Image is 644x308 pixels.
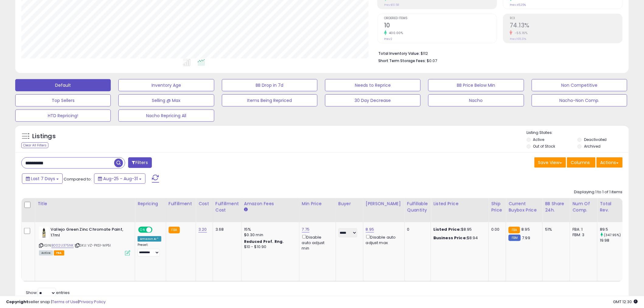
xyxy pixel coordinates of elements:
div: Fulfillment Cost [215,201,239,213]
div: $10 - $10.90 [244,244,295,250]
small: Prev: 2 [384,37,392,41]
div: FBA: 1 [572,227,593,232]
div: BB Share 24h. [545,201,567,213]
div: Total Rev. [600,201,622,213]
button: Save View [534,157,566,168]
span: ROI [510,17,622,20]
label: Active [533,137,544,142]
b: Reduced Prof. Rng. [244,239,284,244]
div: Fulfillable Quantity [407,201,428,213]
small: FBA [509,227,520,233]
b: Vallejo Green Zinc Chromate Paint, 17ml [51,227,124,240]
button: Inventory Age [118,79,214,91]
b: Total Inventory Value: [378,51,420,56]
div: Cost [198,201,210,207]
b: Business Price: [433,235,467,241]
h2: 74.13% [510,22,622,30]
div: Min Price [302,201,333,207]
div: Clear All Filters [21,142,48,148]
button: Filters [128,157,152,168]
div: Ship Price [491,201,503,213]
img: 31SJNw-dhjL._SL40_.jpg [39,227,49,239]
div: Disable auto adjust max [366,234,400,246]
button: Needs to Reprice [325,79,421,91]
div: [PERSON_NAME] [366,201,402,207]
small: FBM [509,235,520,241]
div: 15% [244,227,295,232]
span: OFF [152,227,161,233]
div: ASIN: [39,227,130,255]
button: Top Sellers [15,94,111,107]
div: 19.98 [600,238,625,243]
a: B002U375NK [51,243,74,248]
span: FBA [54,250,64,256]
label: Archived [584,144,600,149]
div: $8.94 [433,235,484,241]
div: Num of Comp. [572,201,595,213]
div: 0.00 [491,227,501,232]
a: Terms of Use [52,299,78,305]
button: 30 Day Decrease [325,94,421,107]
a: 3.20 [198,226,207,233]
div: 89.5 [600,227,625,232]
span: Columns [571,159,590,166]
h5: Listings [32,132,56,141]
span: 7.99 [522,235,530,241]
li: $112 [378,49,618,57]
small: Prev: 45.25% [510,3,526,7]
div: 0 [407,227,426,232]
small: Prev: $10.58 [384,3,399,7]
div: Repricing [138,201,163,207]
div: 51% [545,227,565,232]
a: 8.95 [366,226,374,233]
span: 2025-09-9 12:30 GMT [613,299,638,305]
h2: 10 [384,22,497,30]
small: 400.00% [387,31,403,35]
button: Last 7 Days [22,173,63,184]
span: Compared to: [64,176,92,182]
div: Listed Price [433,201,486,207]
button: Nacho [428,94,524,107]
div: Amazon Fees [244,201,297,207]
button: Aug-25 - Aug-31 [94,173,145,184]
div: 3.68 [215,227,237,232]
small: FBA [169,227,180,233]
button: BB Drop in 7d [222,79,317,91]
button: Nacho-Non Comp. [532,94,627,107]
button: Nacho Repricing All [118,110,214,122]
button: Selling @ Max [118,94,214,107]
span: All listings currently available for purchase on Amazon [39,250,53,256]
label: Out of Stock [533,144,555,149]
span: | SKU: VZ-PXS1-MP5I [75,243,111,248]
div: Preset: [138,243,161,257]
div: Buyer [338,201,361,207]
small: (347.95%) [604,233,621,237]
div: Current Buybox Price [509,201,540,213]
span: Last 7 Days [31,176,55,182]
b: Short Term Storage Fees: [378,58,426,63]
div: FBM: 3 [572,232,593,238]
button: Default [15,79,111,91]
button: Actions [597,157,623,168]
span: ON [139,227,146,233]
button: Columns [567,157,596,168]
span: $0.07 [427,58,437,64]
button: BB Price Below Min [428,79,524,91]
span: Ordered Items [384,17,497,20]
strong: Copyright [6,299,28,305]
span: 8.95 [522,226,530,232]
div: $8.95 [433,227,484,232]
button: Non Competitive [532,79,627,91]
a: 7.75 [302,226,310,233]
button: Items Being Repriced [222,94,317,107]
label: Deactivated [584,137,607,142]
small: -55.16% [513,31,528,35]
small: Prev: 165.31% [510,37,526,41]
div: Amazon AI * [138,236,161,242]
div: Disable auto adjust min [302,234,331,251]
div: Displaying 1 to 1 of 1 items [574,189,623,195]
b: Listed Price: [433,226,461,232]
small: Amazon Fees. [244,207,248,212]
a: Privacy Policy [79,299,106,305]
span: Aug-25 - Aug-31 [103,176,138,182]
